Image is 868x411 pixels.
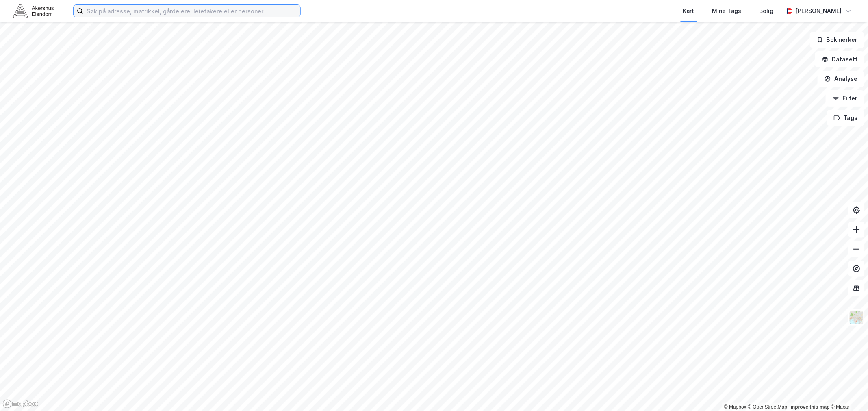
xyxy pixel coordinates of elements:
[810,32,865,48] button: Bokmerker
[2,399,38,409] a: Mapbox homepage
[796,6,842,16] div: [PERSON_NAME]
[724,404,746,410] a: Mapbox
[827,110,865,126] button: Tags
[748,404,788,410] a: OpenStreetMap
[712,6,742,16] div: Mine Tags
[827,372,868,411] iframe: Chat Widget
[815,51,865,67] button: Datasett
[83,5,300,17] input: Søk på adresse, matrikkel, gårdeiere, leietakere eller personer
[790,404,830,410] a: Improve this map
[826,90,865,107] button: Filter
[827,372,868,411] div: Kontrollprogram for chat
[759,6,774,16] div: Bolig
[13,4,54,18] img: akershus-eiendom-logo.9091f326c980b4bce74ccdd9f866810c.svg
[683,6,694,16] div: Kart
[849,310,864,325] img: Z
[818,71,865,87] button: Analyse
